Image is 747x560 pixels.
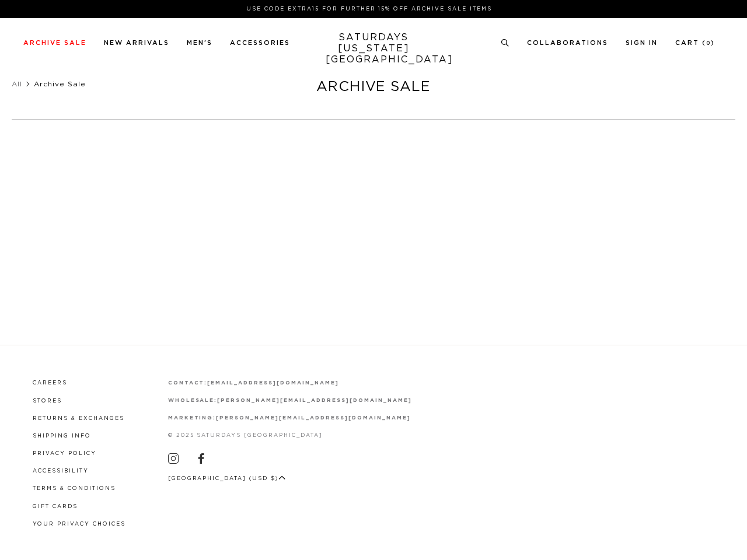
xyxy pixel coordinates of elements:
a: Collaborations [527,40,608,46]
a: Gift Cards [33,504,78,509]
a: Your privacy choices [33,521,125,527]
p: © 2025 Saturdays [GEOGRAPHIC_DATA] [168,431,412,440]
a: New Arrivals [104,40,169,46]
span: Archive Sale [34,80,86,87]
a: All [12,80,22,87]
p: Use Code EXTRA15 for Further 15% Off Archive Sale Items [28,5,710,13]
strong: wholesale: [168,398,218,403]
a: Shipping Info [33,433,91,439]
a: Careers [33,380,67,386]
button: [GEOGRAPHIC_DATA] (USD $) [168,474,286,483]
a: [PERSON_NAME][EMAIL_ADDRESS][DOMAIN_NAME] [217,398,411,403]
a: Accessibility [33,468,89,474]
small: 0 [706,41,711,46]
a: Archive Sale [23,40,86,46]
strong: marketing: [168,415,217,421]
strong: contact: [168,380,208,386]
a: Sign In [626,40,658,46]
a: Terms & Conditions [33,486,116,491]
a: Accessories [230,40,290,46]
a: SATURDAYS[US_STATE][GEOGRAPHIC_DATA] [326,32,422,65]
a: [PERSON_NAME][EMAIL_ADDRESS][DOMAIN_NAME] [216,415,410,421]
a: [EMAIL_ADDRESS][DOMAIN_NAME] [207,380,338,386]
a: Privacy Policy [33,451,96,456]
a: Cart (0) [675,40,715,46]
a: Men's [187,40,212,46]
a: Stores [33,398,62,404]
a: Returns & Exchanges [33,416,124,421]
